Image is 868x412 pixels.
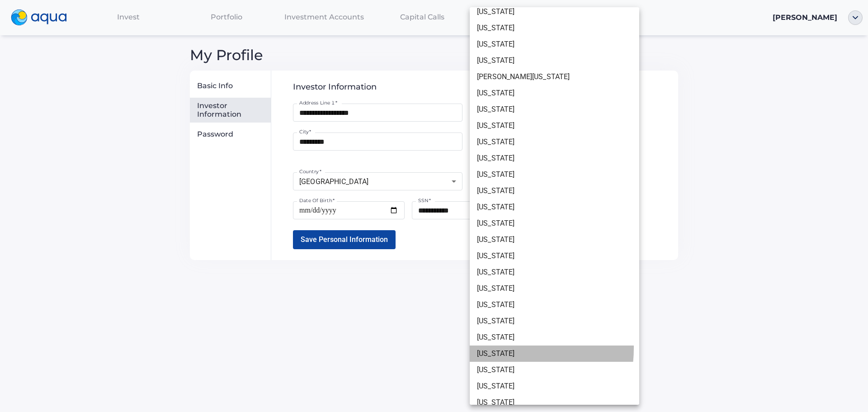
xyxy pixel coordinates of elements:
li: [US_STATE] [470,36,639,52]
li: [US_STATE] [470,150,639,166]
li: [US_STATE] [470,346,639,362]
li: [US_STATE] [470,378,639,394]
li: [US_STATE] [470,232,639,248]
li: [US_STATE] [470,329,639,346]
li: [US_STATE] [470,20,639,36]
li: [US_STATE] [470,215,639,232]
li: [US_STATE] [470,101,639,118]
li: [US_STATE] [470,394,639,411]
li: [US_STATE] [470,118,639,134]
li: [US_STATE] [470,199,639,215]
li: [US_STATE] [470,313,639,329]
li: [US_STATE] [470,85,639,101]
li: [US_STATE] [470,134,639,150]
li: [US_STATE] [470,248,639,264]
li: [US_STATE] [470,280,639,297]
li: [US_STATE] [470,362,639,378]
li: [US_STATE] [470,166,639,183]
li: [US_STATE] [470,297,639,313]
li: [US_STATE] [470,264,639,280]
li: [US_STATE] [470,183,639,199]
li: [PERSON_NAME][US_STATE] [470,69,639,85]
li: [US_STATE] [470,52,639,69]
li: [US_STATE] [470,4,639,20]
